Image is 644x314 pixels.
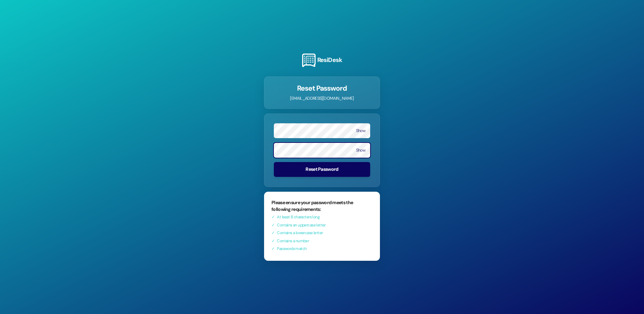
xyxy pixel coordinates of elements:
[317,56,342,64] h3: ResiDesk
[274,162,370,177] button: Reset Password
[356,128,365,133] button: Show
[356,148,365,152] button: Show
[271,229,373,236] div: Contains a lowercase letter
[271,95,373,101] p: [EMAIL_ADDRESS][DOMAIN_NAME]
[271,199,353,212] b: Please ensure your password meets the following requirements:
[271,238,373,244] div: Contains a number
[271,84,373,93] h1: Reset Password
[271,245,373,252] div: Passwords match
[302,54,316,67] img: ResiDesk Logo
[271,222,373,228] div: Contains an uppercase letter
[271,214,373,220] div: At least 8 characters long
